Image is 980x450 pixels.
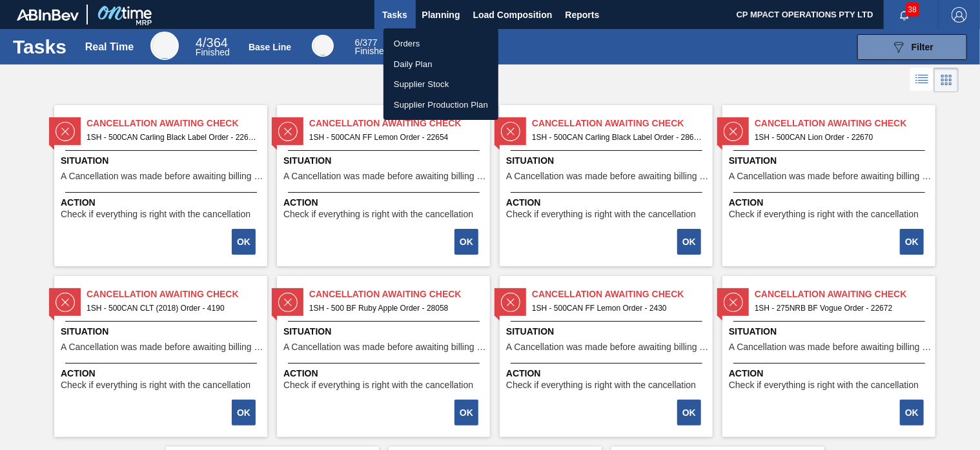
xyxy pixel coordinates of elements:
a: Supplier Production Plan [383,95,498,115]
a: Daily Plan [383,54,498,75]
a: Orders [383,34,498,54]
a: Supplier Stock [383,74,498,95]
